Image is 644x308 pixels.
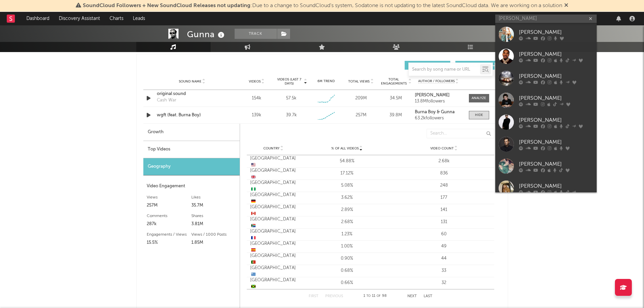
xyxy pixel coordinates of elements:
[300,158,394,165] div: 54.88%
[250,155,297,168] div: [GEOGRAPHIC_DATA]
[455,61,501,70] button: Official(56)
[300,170,394,177] div: 17.12%
[143,141,240,158] div: Top Videos
[147,220,192,228] div: 287k
[357,292,394,300] div: 1 11 98
[380,77,407,86] span: Total Engagements
[251,224,256,228] span: 🇿🇦
[191,193,236,202] div: Likes
[105,12,128,25] a: Charts
[300,194,394,201] div: 3.62%
[300,182,394,189] div: 5.08%
[191,239,236,247] div: 1.85M
[366,294,371,298] span: to
[397,182,491,189] div: 248
[300,267,394,274] div: 0.68%
[250,192,297,205] div: [GEOGRAPHIC_DATA]
[397,194,491,201] div: 177
[519,182,593,190] div: [PERSON_NAME]
[409,67,480,72] input: Search by song name or URL
[22,12,54,25] a: Dashboard
[415,110,462,115] a: Burna Boy & Gunna
[377,294,381,298] span: of
[250,180,297,193] div: [GEOGRAPHIC_DATA]
[251,285,256,289] span: 🇯🇲
[191,202,236,210] div: 35.7M
[397,280,491,286] div: 32
[147,193,192,202] div: Views
[430,146,454,150] span: Video Count
[250,167,297,181] div: [GEOGRAPHIC_DATA]
[519,28,593,36] div: [PERSON_NAME]
[397,207,491,213] div: 141
[519,50,593,58] div: [PERSON_NAME]
[495,67,597,89] a: [PERSON_NAME]
[300,255,394,262] div: 0.90%
[250,277,297,290] div: [GEOGRAPHIC_DATA]
[495,89,597,111] a: [PERSON_NAME]
[418,79,455,84] span: Author / Followers
[147,182,236,190] div: Video Engagement
[519,116,593,124] div: [PERSON_NAME]
[147,231,192,239] div: Engagements / Views
[241,112,272,119] div: 139k
[251,248,256,253] span: 🇪🇸
[143,124,240,141] div: Growth
[495,45,597,67] a: [PERSON_NAME]
[519,138,593,146] div: [PERSON_NAME]
[427,129,494,138] input: Search...
[250,204,297,217] div: [GEOGRAPHIC_DATA]
[250,228,297,241] div: [GEOGRAPHIC_DATA]
[519,160,593,168] div: [PERSON_NAME]
[128,12,150,25] a: Leads
[251,236,256,240] span: 🇫🇷
[179,79,201,84] span: Sound Name
[251,260,256,265] span: 🇵🇹
[309,294,318,298] button: First
[397,255,491,262] div: 44
[300,280,394,286] div: 0.66%
[191,212,236,220] div: Shares
[83,3,251,8] span: SoundCloud Followers + New SoundCloud Releases not updating
[251,212,256,216] span: 🇨🇦
[157,91,228,97] a: original sound
[345,95,377,102] div: 209M
[147,239,192,247] div: 15.5%
[251,199,256,204] span: 🇩🇪
[519,94,593,102] div: [PERSON_NAME]
[300,207,394,213] div: 2.89%
[397,243,491,250] div: 49
[251,273,256,277] span: 🇬🇷
[250,216,297,229] div: [GEOGRAPHIC_DATA]
[310,79,342,84] div: 6M Trend
[397,231,491,238] div: 60
[397,219,491,226] div: 131
[380,112,411,119] div: 39.8M
[250,265,297,278] div: [GEOGRAPHIC_DATA]
[397,158,491,165] div: 2.68k
[407,294,417,298] button: Next
[276,77,303,86] span: Videos (last 7 days)
[348,79,369,84] span: Total Views
[380,95,411,102] div: 34.5M
[415,99,462,104] div: 13.8M followers
[495,133,597,155] a: [PERSON_NAME]
[495,155,597,177] a: [PERSON_NAME]
[495,177,597,199] a: [PERSON_NAME]
[251,175,256,180] span: 🇬🇧
[415,116,462,121] div: 63.2k followers
[345,112,377,119] div: 257M
[300,243,394,250] div: 1.00%
[415,93,462,98] a: [PERSON_NAME]
[519,72,593,80] div: [PERSON_NAME]
[157,97,176,104] div: Cash War
[251,187,256,192] span: 🇳🇬
[415,93,450,97] strong: [PERSON_NAME]
[397,170,491,177] div: 836
[250,253,297,266] div: [GEOGRAPHIC_DATA]
[331,146,359,150] span: % of all Videos
[157,112,228,119] a: wgft (feat. Burna Boy)
[495,15,597,23] input: Search for artists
